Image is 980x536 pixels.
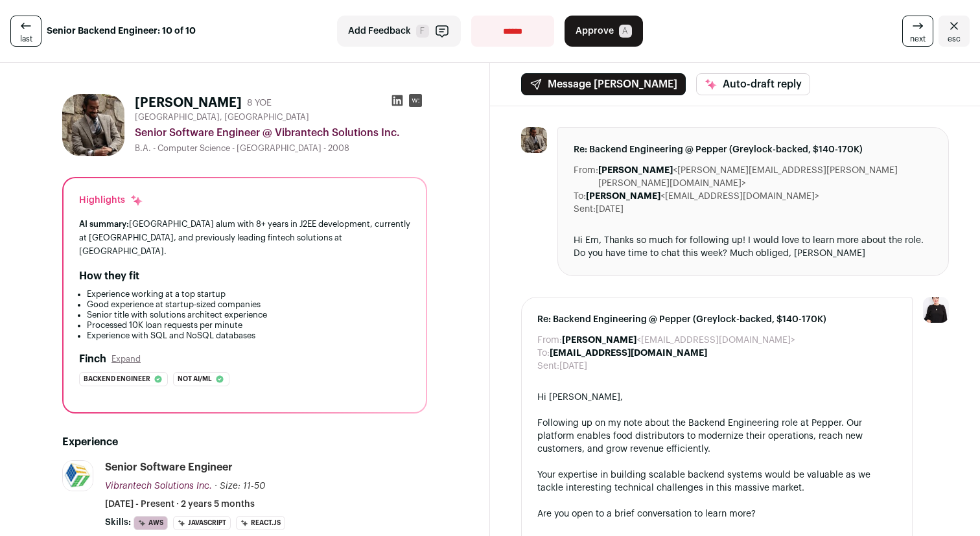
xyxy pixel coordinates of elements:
[537,334,562,347] dt: From:
[574,203,596,216] dt: Sent:
[105,460,233,474] div: Senior Software Engineer
[562,334,795,347] dd: <[EMAIL_ADDRESS][DOMAIN_NAME]>
[337,16,461,47] button: Add Feedback F
[574,190,586,203] dt: To:
[63,461,93,491] img: f92c188b755103a05b53677011510f7c364f7cd2e19c1fc09ee7246830d85be4.jpg
[537,360,559,373] dt: Sent:
[596,203,624,216] dd: [DATE]
[10,16,41,47] a: last
[105,498,255,511] span: [DATE] - Present · 2 years 5 months
[79,268,139,284] h2: How they fit
[619,25,632,38] span: A
[576,25,614,38] span: Approve
[105,516,131,529] span: Skills:
[939,16,970,47] a: Close
[565,16,643,47] button: Approve A
[87,310,410,320] li: Senior title with solutions architect experience
[948,34,961,44] span: esc
[62,94,124,156] img: 7da17b0d2ae5d552d335f0820c584221ed0d618cffa2e77e0073c83ffba05440.jpg
[79,194,143,207] div: Highlights
[586,192,660,201] b: [PERSON_NAME]
[598,164,933,190] dd: <[PERSON_NAME][EMAIL_ADDRESS][PERSON_NAME][PERSON_NAME][DOMAIN_NAME]>
[135,94,242,112] h1: [PERSON_NAME]
[62,434,427,450] h2: Experience
[537,347,550,360] dt: To:
[923,297,949,323] img: 9240684-medium_jpg
[87,331,410,341] li: Experience with SQL and NoSQL databases
[135,112,309,122] span: [GEOGRAPHIC_DATA], [GEOGRAPHIC_DATA]
[111,354,141,364] button: Expand
[79,217,410,258] div: [GEOGRAPHIC_DATA] alum with 8+ years in J2EE development, currently at [GEOGRAPHIC_DATA], and pre...
[550,349,707,358] b: [EMAIL_ADDRESS][DOMAIN_NAME]
[134,516,168,530] li: AWS
[87,289,410,299] li: Experience working at a top startup
[20,34,32,44] span: last
[135,143,427,154] div: B.A. - Computer Science - [GEOGRAPHIC_DATA] - 2008
[105,482,212,491] span: Vibrantech Solutions Inc.
[598,166,673,175] b: [PERSON_NAME]
[574,164,598,190] dt: From:
[247,97,272,110] div: 8 YOE
[521,127,547,153] img: 7da17b0d2ae5d552d335f0820c584221ed0d618cffa2e77e0073c83ffba05440.jpg
[236,516,285,530] li: React.js
[215,482,266,491] span: · Size: 11-50
[696,73,810,95] button: Auto-draft reply
[562,336,636,345] b: [PERSON_NAME]
[574,143,933,156] span: Re: Backend Engineering @ Pepper (Greylock-backed, $140-170K)
[559,360,587,373] dd: [DATE]
[910,34,926,44] span: next
[47,25,196,38] strong: Senior Backend Engineer: 10 of 10
[416,25,429,38] span: F
[87,320,410,331] li: Processed 10K loan requests per minute
[348,25,411,38] span: Add Feedback
[521,73,686,95] button: Message [PERSON_NAME]
[173,516,231,530] li: JavaScript
[586,190,819,203] dd: <[EMAIL_ADDRESS][DOMAIN_NAME]>
[84,373,150,386] span: Backend engineer
[135,125,427,141] div: Senior Software Engineer @ Vibrantech Solutions Inc.
[79,220,129,228] span: AI summary:
[178,373,212,386] span: Not ai/ml
[574,234,933,260] div: Hi Em, Thanks so much for following up! I would love to learn more about the role. Do you have ti...
[902,16,933,47] a: next
[537,313,896,326] span: Re: Backend Engineering @ Pepper (Greylock-backed, $140-170K)
[79,351,106,367] h2: Finch
[87,299,410,310] li: Good experience at startup-sized companies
